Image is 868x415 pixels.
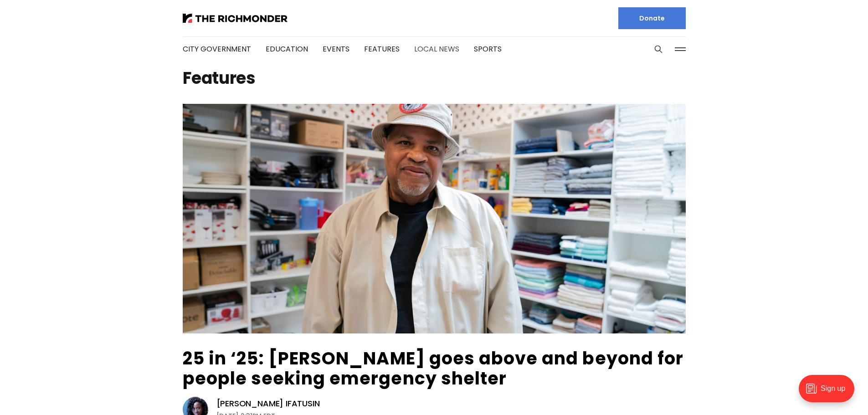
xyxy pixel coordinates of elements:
[216,398,320,409] a: [PERSON_NAME] Ifatusin
[323,44,349,54] a: Events
[652,42,665,56] button: Search this site
[266,44,308,54] a: Education
[474,44,502,54] a: Sports
[364,44,400,54] a: Features
[183,104,686,333] img: 25 in ‘25: Rodney Hopkins goes above and beyond for people seeking emergency shelter
[414,44,459,54] a: Local News
[183,346,684,390] a: 25 in ‘25: [PERSON_NAME] goes above and beyond for people seeking emergency shelter
[183,44,251,54] a: City Government
[183,14,288,23] img: The Richmonder
[183,71,686,86] h1: Features
[791,370,868,415] iframe: portal-trigger
[618,7,686,29] a: Donate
